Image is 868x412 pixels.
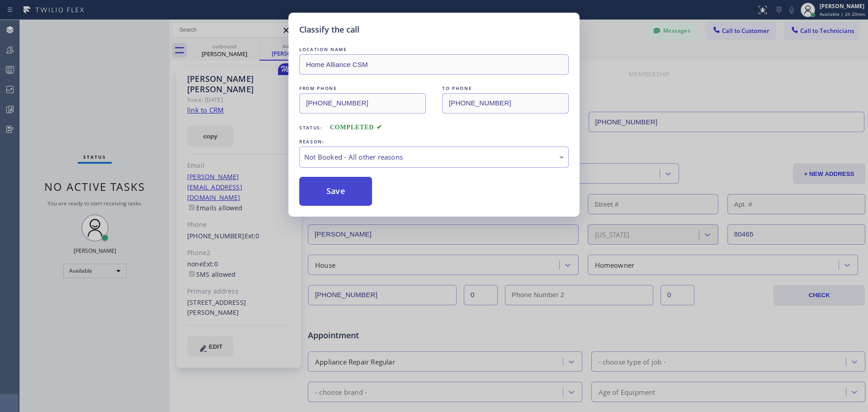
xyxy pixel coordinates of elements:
[299,84,426,93] div: FROM PHONE
[304,152,564,162] div: Not Booked - All other reasons
[299,24,359,36] h5: Classify the call
[330,124,382,131] span: COMPLETED
[299,93,426,114] input: From phone
[299,124,323,131] span: Status:
[442,93,569,114] input: To phone
[299,177,372,206] button: Save
[442,84,569,93] div: TO PHONE
[299,45,569,54] div: LOCATION NAME
[299,137,569,147] div: REASON:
